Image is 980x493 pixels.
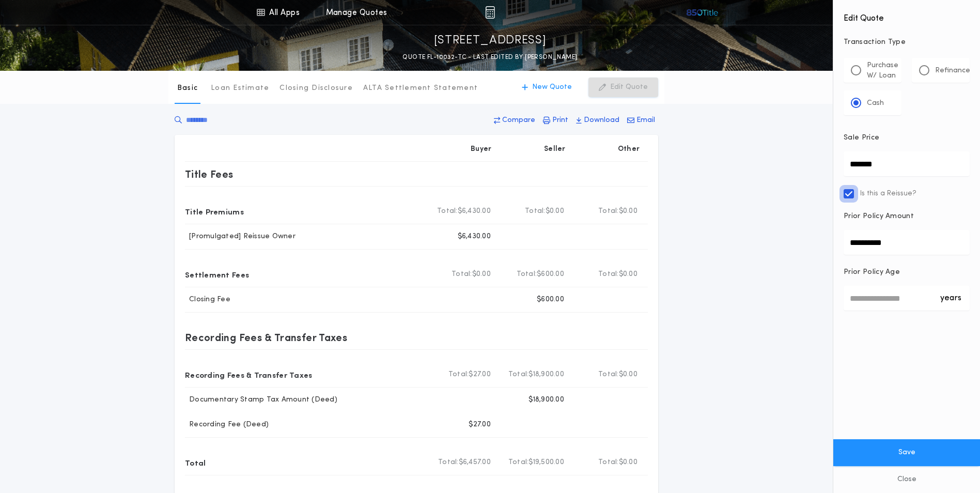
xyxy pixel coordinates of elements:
button: Email [624,111,658,130]
span: $27.00 [469,369,491,380]
button: New Quote [511,78,582,97]
p: Closing Disclosure [279,83,353,94]
p: Prior Policy Amount [844,211,914,222]
p: $27.00 [469,420,491,430]
button: Edit Quote [588,78,658,97]
p: Seller [544,144,566,155]
b: Total: [452,269,472,280]
input: Prior Policy Amount [844,230,970,255]
p: Other [618,144,640,155]
p: Print [552,115,568,126]
span: $6,430.00 [458,206,491,217]
span: $0.00 [619,457,637,468]
p: Documentary Stamp Tax Amount (Deed) [185,395,337,405]
b: Total: [437,206,458,217]
p: Download [584,115,619,126]
p: Total [185,454,206,471]
p: [STREET_ADDRESS] [434,33,547,49]
p: Title Fees [185,166,234,182]
p: [Promulgated] Reissue Owner [185,232,295,242]
b: Total: [448,369,469,380]
b: Total: [598,457,619,468]
button: Compare [491,111,538,130]
b: Total: [508,457,529,468]
p: $600.00 [537,295,564,305]
p: Recording Fee (Deed) [185,420,269,430]
b: Total: [438,457,459,468]
p: Prior Policy Age [844,267,900,278]
span: $0.00 [546,206,564,217]
span: $0.00 [619,369,637,380]
p: Recording Fees & Transfer Taxes [185,329,347,346]
b: Total: [598,369,619,380]
div: years [940,286,961,311]
b: Total: [598,206,619,217]
b: Total: [517,269,537,280]
p: Edit Quote [610,82,648,93]
p: ALTA Settlement Statement [363,83,478,94]
span: $6,457.00 [459,457,491,468]
p: Closing Fee [185,295,230,305]
b: Total: [598,269,619,280]
span: $0.00 [472,269,491,280]
p: Compare [502,115,535,126]
p: Title Premiums [185,203,244,220]
p: $6,430.00 [458,232,491,242]
button: Print [540,111,571,130]
button: Close [833,466,980,493]
img: vs-icon [686,7,719,18]
p: Purchase W/ Loan [867,60,898,81]
p: Recording Fees & Transfer Taxes [185,366,313,383]
span: $0.00 [619,206,637,217]
p: Cash [867,98,884,109]
span: $600.00 [537,269,564,280]
span: Is this a Reissue? [860,189,916,199]
p: Loan Estimate [211,83,269,94]
button: Download [573,111,623,130]
input: Sale Price [844,151,970,176]
button: Save [833,439,980,466]
p: QUOTE FL-10032-TC - LAST EDITED BY [PERSON_NAME] [402,52,577,63]
p: Refinance [935,66,970,76]
b: Total: [508,369,529,380]
img: img [485,6,495,19]
p: $18,900.00 [528,395,564,405]
p: Transaction Type [844,37,970,48]
p: New Quote [532,82,572,93]
p: Email [636,115,655,126]
span: $19,500.00 [528,457,564,468]
p: Sale Price [844,133,879,143]
p: Basic [177,83,198,94]
span: $18,900.00 [528,369,564,380]
b: Total: [525,206,546,217]
span: $0.00 [619,269,637,280]
h4: Edit Quote [844,6,970,25]
p: Buyer [471,144,491,155]
p: Settlement Fees [185,266,249,283]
